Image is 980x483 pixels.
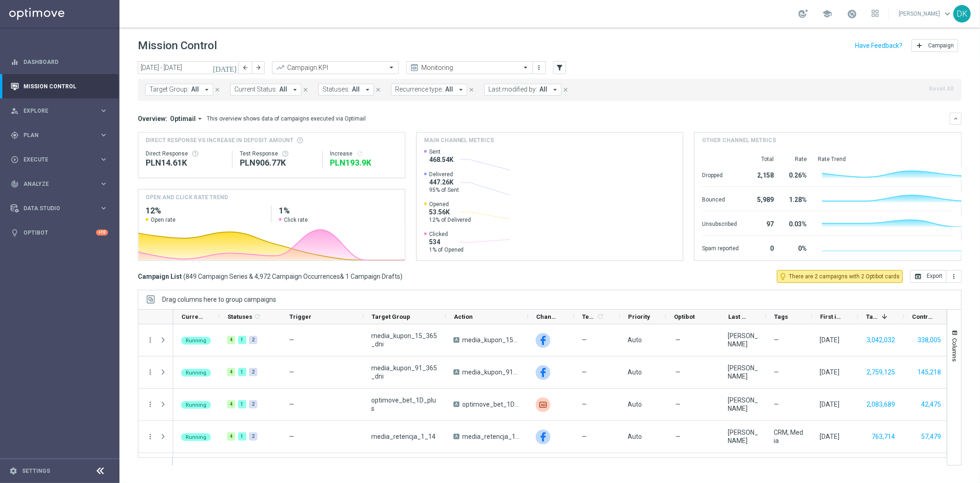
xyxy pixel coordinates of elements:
i: track_changes [11,180,19,188]
button: gps_fixed Plan keyboard_arrow_right [10,132,108,139]
span: media_kupon_15_365_dni [462,336,520,344]
span: CRM, Media [774,428,804,445]
button: Last modified by: All arrow_drop_down [484,84,561,96]
button: person_search Explore keyboard_arrow_right [10,107,108,115]
div: This overview shows data of campaigns executed via Optimail [207,115,366,123]
span: Templates [582,313,595,320]
i: arrow_drop_down [196,115,204,123]
div: Press SPACE to select this row. [138,356,173,389]
i: keyboard_arrow_right [99,155,108,164]
button: equalizer Dashboard [10,58,108,66]
i: refresh [254,313,261,320]
div: 4 [227,368,235,376]
i: arrow_drop_down [457,86,465,94]
span: Calculate column [595,311,604,322]
div: 97 [750,216,774,230]
div: DK [953,5,971,23]
h2: 1% [279,205,397,216]
i: close [562,86,569,93]
button: close [301,85,310,95]
i: close [214,86,221,93]
i: add [916,42,923,49]
i: close [468,86,475,93]
span: Running [186,338,206,344]
a: Optibot [23,220,96,245]
span: media_retencja_1_14 [462,432,520,441]
div: Press SPACE to select this row. [138,421,173,453]
i: keyboard_arrow_down [952,115,959,122]
span: All [445,86,453,93]
span: Statuses: [323,86,350,93]
div: 0.26% [785,167,807,182]
span: Click rate [284,216,308,224]
div: Dashboard [11,50,108,74]
i: arrow_drop_down [291,86,299,94]
div: Direct Response [146,150,225,157]
i: person_search [11,107,19,115]
div: Spam reported [702,240,739,255]
span: Current Status [181,313,204,320]
ng-select: Campaign KPI [272,61,399,74]
div: +10 [96,230,108,236]
span: keyboard_arrow_down [942,9,952,19]
button: more_vert [535,62,544,73]
i: equalizer [11,58,19,66]
button: more_vert [146,368,154,376]
span: 468.54K [429,155,453,164]
div: 4 [227,336,235,344]
button: track_changes Analyze keyboard_arrow_right [10,180,108,188]
span: Analyze [23,181,99,187]
div: Press SPACE to select this row. [173,324,950,356]
div: Plan [11,131,99,139]
span: A [453,369,459,375]
div: 1.28% [785,191,807,206]
span: — [774,336,779,344]
i: play_circle_outline [11,155,19,164]
span: Running [186,370,206,376]
div: Optibot [11,220,108,245]
i: lightbulb [11,229,19,237]
span: Auto [628,368,642,376]
i: arrow_forward [255,64,261,71]
span: Last Modified By [728,313,750,320]
input: Have Feedback? [855,42,902,49]
div: Dropped [702,167,739,182]
div: 2,158 [750,167,774,182]
span: media_retencja_1_14 [371,432,436,441]
span: Targeted Customers [866,313,878,320]
span: Action [454,313,473,320]
span: Sent [429,148,453,155]
div: Mission Control [10,83,108,90]
span: Tags [774,313,788,320]
div: PLN906,769 [240,157,315,168]
i: more_vert [146,400,154,408]
a: Settings [22,468,50,474]
span: Plan [23,132,99,138]
button: arrow_forward [252,61,265,74]
span: All [539,86,547,93]
button: Current Status: All arrow_drop_down [230,84,301,96]
div: 0.03% [785,216,807,230]
span: Running [186,402,206,408]
span: 1% of Opened [429,246,464,253]
span: 53.56K [429,208,471,216]
span: Statuses [227,313,252,320]
i: arrow_back [242,64,249,71]
i: keyboard_arrow_right [99,106,108,115]
span: Recurrence type: [395,86,443,93]
span: Current Status: [234,86,277,93]
span: All [352,86,360,93]
div: Total [750,155,774,163]
div: lightbulb Optibot +10 [10,229,108,236]
span: Running [186,434,206,440]
button: Optimail arrow_drop_down [167,115,207,123]
span: Drag columns here to group campaigns [162,296,276,303]
i: preview [410,63,419,72]
i: keyboard_arrow_right [99,179,108,188]
div: Data Studio [11,204,99,213]
i: arrow_drop_down [363,86,372,94]
span: Priority [628,313,650,320]
div: 1 [238,368,246,376]
button: more_vert [146,432,154,441]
